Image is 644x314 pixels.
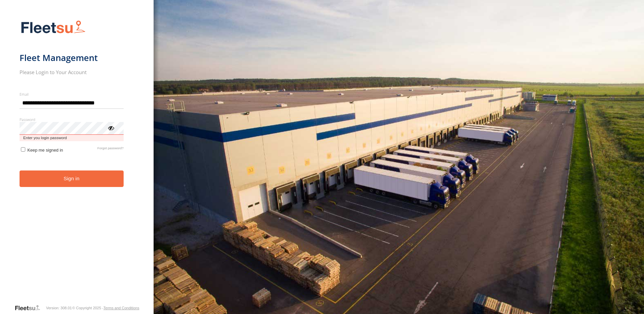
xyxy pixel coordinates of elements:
[20,117,124,122] label: Password
[14,305,45,311] a: Visit our Website
[20,135,124,141] span: Enter you login password
[20,19,87,36] img: Fleetsu
[27,148,63,153] span: Keep me signed in
[103,306,139,310] a: Terms and Conditions
[97,146,124,153] a: Forgot password?
[20,69,124,75] h2: Please Login to Your Account
[20,170,124,187] button: Sign in
[21,147,25,152] input: Keep me signed in
[20,92,124,97] label: Email
[20,16,134,304] form: main
[20,52,124,63] h1: Fleet Management
[107,124,114,131] div: ViewPassword
[72,306,139,310] div: © Copyright 2025 -
[46,306,72,310] div: Version: 308.01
